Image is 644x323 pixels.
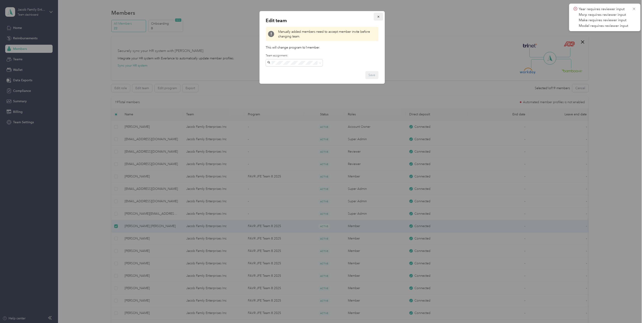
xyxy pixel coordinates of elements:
[266,17,378,24] p: Edit team
[579,6,629,28] p: Year requires reviewer input Msrp requires reviewer input Make requires reviewer input Model requ...
[278,29,376,39] span: Manually added members need to accept member invite before changing team.
[266,54,323,58] label: Team assignment
[266,45,378,50] p: This will change program to 1 member .
[619,298,644,323] iframe: Everlance-gr Chat Button Frame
